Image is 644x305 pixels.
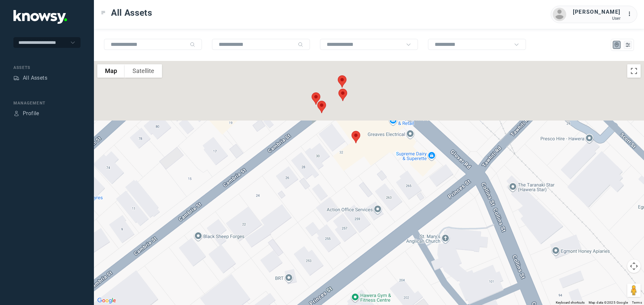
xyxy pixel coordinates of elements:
[628,11,634,16] tspan: ...
[632,301,642,304] a: Terms (opens in new tab)
[13,100,80,106] div: Management
[13,75,19,81] div: Assets
[13,65,80,71] div: Assets
[13,74,47,82] a: AssetsAll Assets
[589,301,628,304] span: Map data ©2025 Google
[101,10,106,15] div: Toggle Menu
[96,296,118,305] a: Open this area in Google Maps (opens a new window)
[97,64,125,78] button: Show street map
[96,296,118,305] img: Google
[298,42,303,47] div: Search
[627,64,641,78] button: Toggle fullscreen view
[553,8,566,21] img: avatar.png
[614,42,620,48] div: Map
[111,7,152,19] span: All Assets
[13,110,19,117] div: Profile
[627,284,641,297] button: Drag Pegman onto the map to open Street View
[13,109,39,118] a: ProfileProfile
[23,74,47,82] div: All Assets
[23,109,39,118] div: Profile
[625,42,631,48] div: List
[190,42,195,47] div: Search
[573,8,621,16] div: [PERSON_NAME]
[627,10,635,18] div: :
[556,300,585,305] button: Keyboard shortcuts
[573,16,621,21] div: User
[627,259,641,273] button: Map camera controls
[13,10,67,24] img: Application Logo
[627,10,635,19] div: :
[125,64,162,78] button: Show satellite imagery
